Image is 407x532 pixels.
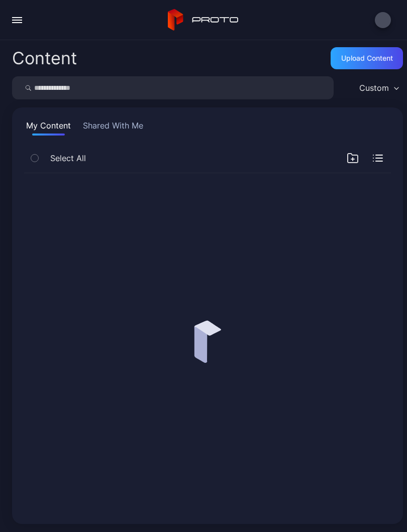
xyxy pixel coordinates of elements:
button: Upload Content [331,47,403,69]
button: Shared With Me [81,119,145,136]
span: Select All [50,152,86,164]
button: My Content [24,119,73,136]
div: Custom [359,83,389,93]
div: Content [12,50,77,67]
button: Custom [354,76,403,99]
div: Upload Content [341,54,393,62]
